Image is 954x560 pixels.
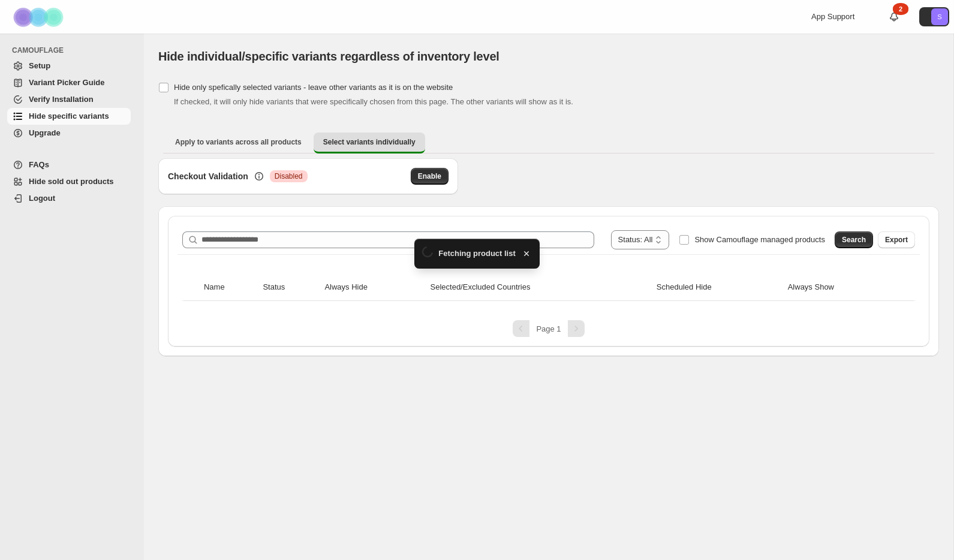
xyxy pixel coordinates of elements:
th: Always Show [784,274,897,301]
button: Search [835,231,873,248]
th: Scheduled Hide [653,274,784,301]
button: Avatar with initials S [919,7,949,26]
span: FAQs [29,160,49,169]
h3: Checkout Validation [168,170,248,182]
span: Hide individual/specific variants regardless of inventory level [158,50,499,63]
span: Select variants individually [323,137,416,147]
span: App Support [811,12,854,21]
img: Camouflage [10,1,70,34]
button: Apply to variants across all products [165,133,311,152]
th: Name [200,274,259,301]
a: Hide sold out products [7,173,131,190]
span: Hide sold out products [29,177,114,186]
a: Setup [7,58,131,74]
a: Verify Installation [7,91,131,108]
a: 2 [888,11,900,23]
span: Show Camouflage managed products [694,235,825,244]
span: Upgrade [29,128,61,137]
span: Disabled [275,171,303,181]
button: Export [878,231,915,248]
span: Fetching product list [438,248,516,260]
span: Variant Picker Guide [29,78,104,87]
span: Verify Installation [29,95,94,104]
span: Search [842,235,866,245]
button: Select variants individually [314,133,425,153]
div: 2 [893,3,908,15]
span: Apply to variants across all products [175,137,302,147]
nav: Pagination [177,320,920,337]
th: Always Hide [321,274,426,301]
th: Status [259,274,321,301]
a: Logout [7,190,131,207]
th: Selected/Excluded Countries [427,274,653,301]
span: Logout [29,194,55,203]
a: Variant Picker Guide [7,74,131,91]
span: Page 1 [536,324,561,333]
button: Enable [411,168,449,185]
div: Select variants individually [158,158,939,356]
span: Avatar with initials S [931,8,948,25]
span: Enable [418,171,441,181]
span: Export [885,235,908,245]
a: Upgrade [7,125,131,141]
span: Setup [29,61,50,70]
span: If checked, it will only hide variants that were specifically chosen from this page. The other va... [174,97,573,106]
text: S [937,13,941,20]
span: Hide only spefically selected variants - leave other variants as it is on the website [174,83,453,92]
span: CAMOUFLAGE [12,46,136,55]
a: FAQs [7,156,131,173]
span: Hide specific variants [29,112,109,121]
a: Hide specific variants [7,108,131,125]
